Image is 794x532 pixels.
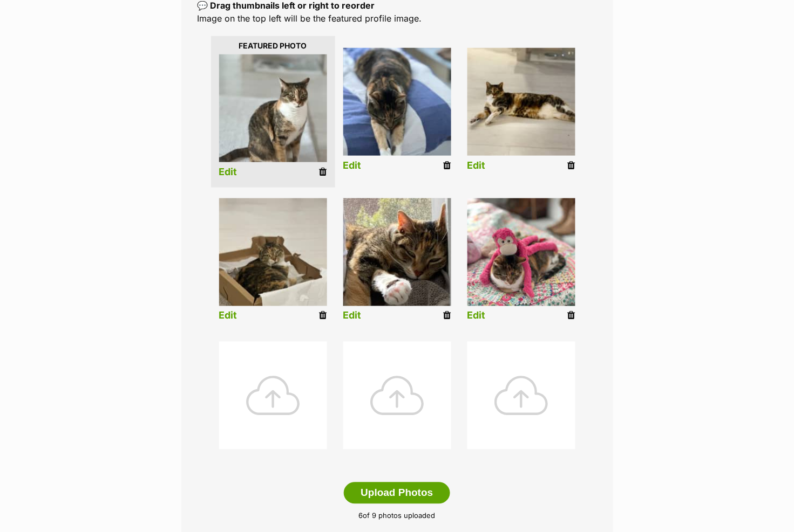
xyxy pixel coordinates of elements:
[344,482,450,504] button: Upload Photos
[343,160,362,171] a: Edit
[343,310,362,322] a: Edit
[359,512,363,520] span: 6
[219,167,237,178] a: Edit
[219,54,327,162] img: xqox0ucsqqugwiokjkb8.jpg
[343,198,451,306] img: listing photo
[467,310,486,322] a: Edit
[467,48,575,156] img: mam7axtamch3n1spkzst.jpg
[219,198,327,306] img: listing photo
[198,511,597,522] p: of 9 photos uploaded
[467,198,575,306] img: listing photo
[467,160,486,171] a: Edit
[219,310,237,322] a: Edit
[343,48,451,156] img: dbnykoboipjgnwa653mr.jpg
